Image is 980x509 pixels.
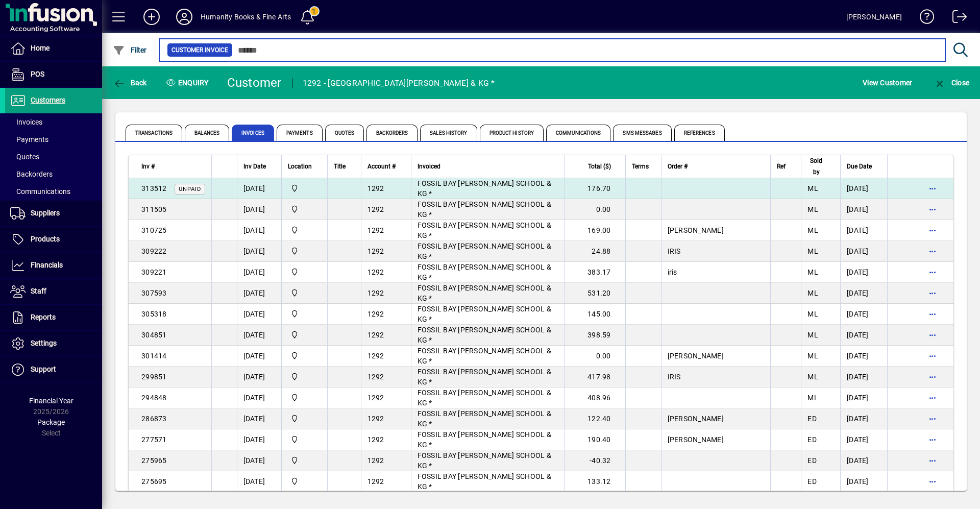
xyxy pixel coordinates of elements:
[367,268,384,276] span: 1292
[179,186,201,192] span: Unpaid
[288,455,321,466] span: Humanity Books & Fine Art Supplies
[564,408,625,429] td: 122.40
[564,346,625,367] td: 0.00
[564,471,625,492] td: 133.12
[418,326,551,344] span: FOSSIL BAY [PERSON_NAME] SCHOOL & KG *
[418,284,551,302] span: FOSSIL BAY [PERSON_NAME] SCHOOL & KG *
[807,184,818,192] span: ML
[924,306,941,322] button: More options
[237,450,281,471] td: [DATE]
[807,226,818,234] span: ML
[420,125,477,141] span: Sales History
[418,347,551,365] span: FOSSIL BAY [PERSON_NAME] SCHOOL & KG *
[924,369,941,385] button: More options
[863,75,912,91] span: View Customer
[288,350,321,361] span: Humanity Books & Fine Art Supplies
[418,430,551,449] span: FOSSIL BAY [PERSON_NAME] SCHOOL & KG *
[141,477,167,486] span: 275695
[840,429,887,450] td: [DATE]
[924,180,941,197] button: More options
[945,2,967,35] a: Logout
[31,365,56,373] span: Support
[227,75,282,91] div: Customer
[237,429,281,450] td: [DATE]
[168,8,201,26] button: Profile
[367,415,384,423] span: 1292
[418,263,551,281] span: FOSSIL BAY [PERSON_NAME] SCHOOL & KG *
[367,247,384,255] span: 1292
[847,161,872,172] span: Due Date
[141,247,167,255] span: 309222
[126,125,182,141] span: Transactions
[367,310,384,318] span: 1292
[367,226,384,234] span: 1292
[840,450,887,471] td: [DATE]
[924,390,941,406] button: More options
[931,74,972,92] button: Close
[5,148,102,165] a: Quotes
[923,74,980,92] app-page-header-button: Close enquiry
[288,204,321,215] span: Humanity Books & Fine Art Supplies
[840,262,887,283] td: [DATE]
[288,476,321,487] span: Humanity Books & Fine Art Supplies
[237,325,281,346] td: [DATE]
[846,9,902,25] div: [PERSON_NAME]
[5,253,102,278] a: Financials
[418,221,551,239] span: FOSSIL BAY [PERSON_NAME] SCHOOL & KG *
[5,305,102,330] a: Reports
[5,183,102,200] a: Communications
[185,125,229,141] span: Balances
[924,473,941,490] button: More options
[934,79,969,87] span: Close
[564,199,625,220] td: 0.00
[367,373,384,381] span: 1292
[141,289,167,297] span: 307593
[564,325,625,346] td: 398.59
[141,161,205,172] div: Inv #
[807,155,825,178] span: Sold by
[303,75,495,91] div: 1292 - [GEOGRAPHIC_DATA][PERSON_NAME] & KG *
[243,161,275,172] div: Inv Date
[141,268,167,276] span: 309221
[564,429,625,450] td: 190.40
[924,243,941,259] button: More options
[840,178,887,199] td: [DATE]
[668,373,681,381] span: IRIS
[367,289,384,297] span: 1292
[29,397,73,405] span: Financial Year
[418,305,551,323] span: FOSSIL BAY [PERSON_NAME] SCHOOL & KG *
[418,242,551,260] span: FOSSIL BAY [PERSON_NAME] SCHOOL & KG *
[924,452,941,469] button: More options
[5,113,102,131] a: Invoices
[632,161,649,172] span: Terms
[668,226,724,234] span: [PERSON_NAME]
[840,241,887,262] td: [DATE]
[924,201,941,217] button: More options
[237,283,281,304] td: [DATE]
[367,435,384,444] span: 1292
[288,434,321,445] span: Humanity Books & Fine Art Supplies
[807,155,834,178] div: Sold by
[5,165,102,183] a: Backorders
[668,161,688,172] span: Order #
[10,153,39,161] span: Quotes
[807,331,818,339] span: ML
[288,266,321,278] span: Humanity Books & Fine Art Supplies
[367,456,384,465] span: 1292
[564,304,625,325] td: 145.00
[141,435,167,444] span: 277571
[5,201,102,226] a: Suppliers
[141,415,167,423] span: 286873
[5,279,102,304] a: Staff
[418,161,440,172] span: Invoiced
[110,41,150,59] button: Filter
[668,435,724,444] span: [PERSON_NAME]
[141,184,167,192] span: 313512
[840,387,887,408] td: [DATE]
[141,161,155,172] span: Inv #
[571,161,620,172] div: Total ($)
[334,161,355,172] div: Title
[777,161,795,172] div: Ref
[232,125,274,141] span: Invoices
[10,118,42,126] span: Invoices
